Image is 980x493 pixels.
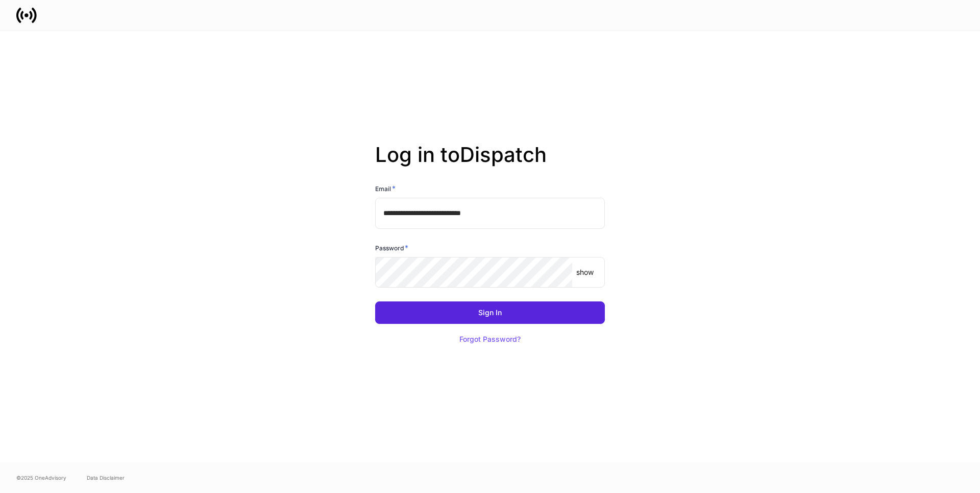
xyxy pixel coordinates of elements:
p: show [576,267,594,277]
div: Sign In [478,309,502,316]
button: Forgot Password? [447,328,533,350]
h6: Password [375,243,408,253]
h2: Log in to Dispatch [375,143,605,183]
h6: Email [375,183,396,194]
div: Forgot Password? [459,336,521,343]
button: Sign In [375,301,605,324]
a: Data Disclaimer [87,474,125,482]
span: © 2025 OneAdvisory [16,474,66,482]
